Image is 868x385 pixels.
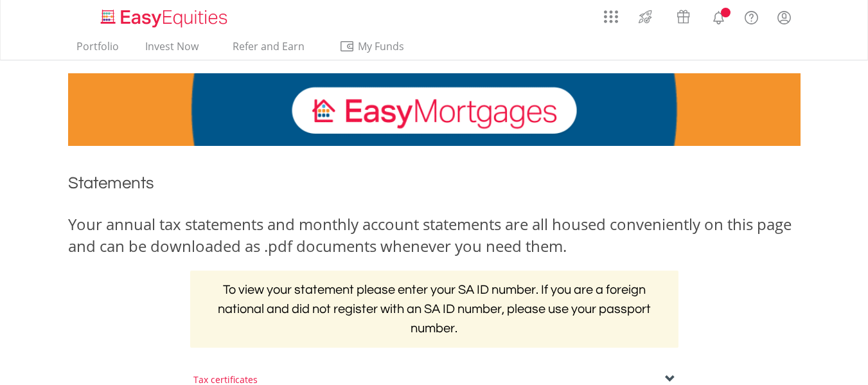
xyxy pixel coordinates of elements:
a: AppsGrid [596,3,626,24]
img: EasyEquities_Logo.png [98,8,233,29]
span: Statements [68,175,154,192]
a: Refer and Earn [220,40,318,60]
a: Notifications [702,3,735,29]
a: Home page [96,3,233,29]
a: Portfolio [71,40,124,60]
span: My Funds [339,38,423,55]
img: thrive-v2.svg [635,6,656,27]
a: My Profile [768,3,801,31]
span: Refer and Earn [233,39,305,53]
img: vouchers-v2.svg [673,6,694,27]
a: Invest Now [140,40,204,60]
a: FAQ's and Support [735,3,768,29]
a: Vouchers [664,3,702,27]
h2: To view your statement please enter your SA ID number. If you are a foreign national and did not ... [190,271,678,348]
img: grid-menu-icon.svg [604,10,618,24]
div: Your annual tax statements and monthly account statements are all housed conveniently on this pag... [68,213,801,258]
img: EasyMortage Promotion Banner [68,73,801,146]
